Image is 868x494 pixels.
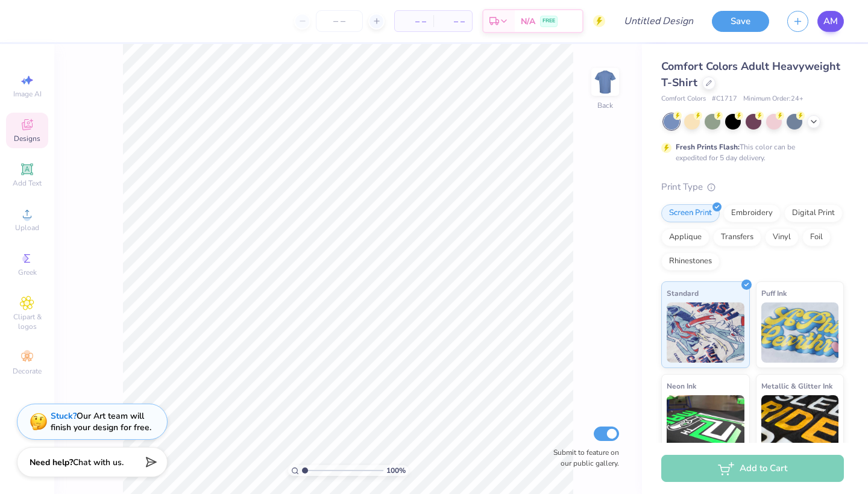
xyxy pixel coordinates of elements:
[723,204,781,222] div: Embroidery
[51,410,77,422] strong: Stuck?
[661,204,720,222] div: Screen Print
[542,17,555,25] span: FREE
[761,287,787,299] span: Puff Ink
[661,94,706,104] span: Comfort Colors
[784,204,843,222] div: Digital Print
[712,94,737,104] span: # C1717
[51,410,151,433] div: Our Art team will finish your design for free.
[13,178,42,188] span: Add Text
[18,267,37,277] span: Greek
[761,380,832,392] span: Metallic & Glitter Ink
[712,11,769,32] button: Save
[14,134,40,143] span: Designs
[713,228,761,246] div: Transfers
[761,395,839,455] img: Metallic & Glitter Ink
[743,94,804,104] span: Minimum Order: 24 +
[614,9,703,33] input: Untitled Design
[817,11,844,32] a: AM
[661,59,840,90] span: Comfort Colors Adult Heavyweight T-Shirt
[15,223,39,233] span: Upload
[676,142,824,163] div: This color can be expedited for 5 day delivery.
[593,70,617,94] img: Back
[667,302,744,363] img: Standard
[765,228,799,246] div: Vinyl
[661,228,709,246] div: Applique
[73,457,124,468] span: Chat with us.
[521,15,535,28] span: N/A
[13,89,42,99] span: Image AI
[667,380,696,392] span: Neon Ink
[547,447,619,469] label: Submit to feature on our public gallery.
[386,465,406,476] span: 100 %
[802,228,831,246] div: Foil
[761,302,839,363] img: Puff Ink
[6,312,48,331] span: Clipart & logos
[823,14,838,28] span: AM
[30,457,73,468] strong: Need help?
[667,287,699,299] span: Standard
[316,10,363,32] input: – –
[402,15,426,28] span: – –
[676,142,740,152] strong: Fresh Prints Flash:
[13,366,42,376] span: Decorate
[441,15,465,28] span: – –
[661,252,720,270] div: Rhinestones
[661,180,844,194] div: Print Type
[667,395,744,455] img: Neon Ink
[597,100,613,111] div: Back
